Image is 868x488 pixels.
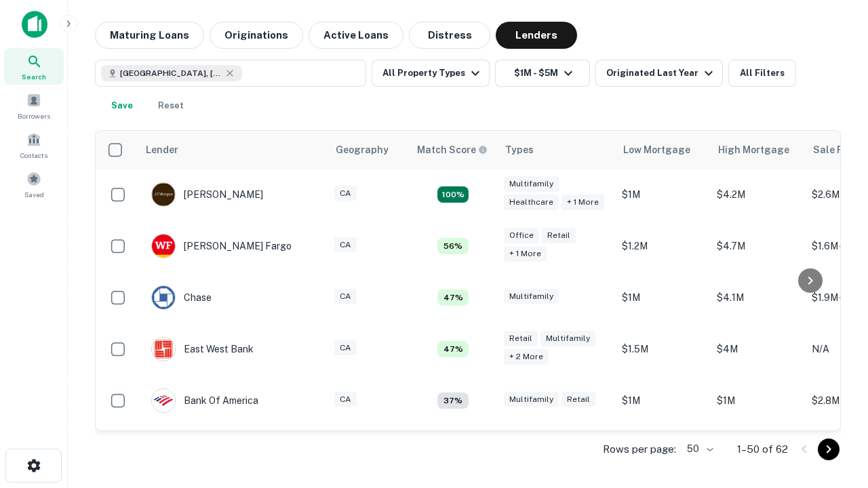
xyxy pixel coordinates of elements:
div: Types [505,142,534,158]
iframe: Chat Widget [800,336,868,401]
img: picture [152,338,175,361]
div: CA [334,237,357,253]
span: Saved [24,189,44,200]
td: $1M [710,375,805,426]
div: Multifamily [504,176,559,192]
span: Search [22,71,46,82]
div: Matching Properties: 4, hasApolloMatch: undefined [437,392,469,409]
div: Multifamily [504,392,559,407]
button: Reset [149,92,193,119]
div: Retail [561,392,595,407]
td: $4.5M [710,426,805,478]
a: Search [4,48,64,85]
button: Distress [409,22,490,49]
div: East West Bank [151,337,254,361]
div: 50 [682,439,715,459]
td: $1.4M [615,426,710,478]
button: Active Loans [309,22,403,49]
div: CA [334,392,357,407]
a: Borrowers [4,87,64,124]
p: Rows per page: [603,441,676,457]
td: $1.2M [615,220,710,272]
button: Originations [210,22,303,49]
th: Geography [328,131,409,169]
div: + 1 more [561,195,604,210]
button: All Property Types [372,60,490,87]
div: + 1 more [504,246,547,262]
td: $1M [615,375,710,426]
div: [PERSON_NAME] Fargo [151,234,292,258]
td: $1M [615,272,710,323]
div: Low Mortgage [623,142,690,158]
img: capitalize-icon.png [22,11,47,38]
button: Lenders [496,22,577,49]
button: $1M - $5M [495,60,590,87]
button: Go to next page [818,439,840,460]
div: [PERSON_NAME] [151,182,263,207]
a: Saved [4,166,64,203]
div: Healthcare [504,195,559,210]
img: picture [152,235,175,258]
a: Contacts [4,127,64,163]
span: Contacts [20,150,47,161]
th: Lender [138,131,328,169]
div: CA [334,289,357,304]
div: CA [334,186,357,201]
button: All Filters [728,60,796,87]
div: Retail [504,331,538,346]
div: Multifamily [540,331,595,346]
div: Originated Last Year [606,65,717,81]
button: [GEOGRAPHIC_DATA], [GEOGRAPHIC_DATA], [GEOGRAPHIC_DATA] [95,60,366,87]
span: [GEOGRAPHIC_DATA], [GEOGRAPHIC_DATA], [GEOGRAPHIC_DATA] [120,67,222,79]
td: $4.7M [710,220,805,272]
div: Office [504,228,539,243]
td: $1M [615,169,710,220]
td: $1.5M [615,323,710,375]
div: Matching Properties: 19, hasApolloMatch: undefined [437,186,469,203]
img: picture [152,183,175,206]
div: Multifamily [504,289,559,304]
th: Capitalize uses an advanced AI algorithm to match your search with the best lender. The match sco... [409,131,497,169]
div: Geography [336,142,389,158]
p: 1–50 of 62 [737,441,788,457]
img: picture [152,389,175,412]
th: High Mortgage [710,131,805,169]
span: Borrowers [18,110,50,121]
td: $4.1M [710,272,805,323]
div: Capitalize uses an advanced AI algorithm to match your search with the best lender. The match sco... [417,142,488,157]
button: Maturing Loans [95,22,204,49]
div: CA [334,340,357,356]
div: Matching Properties: 6, hasApolloMatch: undefined [437,238,469,254]
div: Matching Properties: 5, hasApolloMatch: undefined [437,341,469,357]
button: Originated Last Year [595,60,723,87]
div: + 2 more [504,349,549,365]
div: Matching Properties: 5, hasApolloMatch: undefined [437,289,469,306]
th: Types [497,131,615,169]
div: Bank Of America [151,388,258,413]
td: $4.2M [710,169,805,220]
h6: Match Score [417,142,485,157]
div: Retail [542,228,576,243]
th: Low Mortgage [615,131,710,169]
div: Lender [146,142,178,158]
div: High Mortgage [718,142,789,158]
td: $4M [710,323,805,375]
div: Chase [151,285,212,310]
button: Save your search to get updates of matches that match your search criteria. [100,92,144,119]
img: picture [152,286,175,309]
